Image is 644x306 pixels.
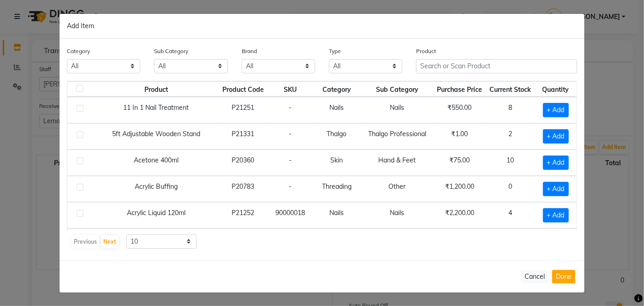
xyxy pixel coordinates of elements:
[486,123,535,150] td: 2
[434,228,486,255] td: ₹1.00
[94,123,219,150] td: 5ft Adjustable Wooden Stand
[313,228,361,255] td: Loreal
[313,81,361,97] th: Category
[543,103,569,117] span: + Add
[329,47,341,55] label: Type
[361,176,434,202] td: Other
[521,270,549,283] button: Cancel
[94,150,219,176] td: Acetone 400ml
[486,228,535,255] td: 9
[486,150,535,176] td: 10
[434,150,486,176] td: ₹75.00
[268,97,313,123] td: -
[361,123,434,150] td: Thalgo Professional
[361,81,434,97] th: Sub Category
[268,81,313,97] th: SKU
[361,150,434,176] td: Hand & Feet
[416,59,577,73] input: Search or Scan Product
[434,97,486,123] td: ₹550.00
[313,150,361,176] td: Skin
[486,176,535,202] td: 0
[552,270,575,283] button: Done
[543,129,569,144] span: + Add
[313,97,361,123] td: Nails
[219,97,268,123] td: P21251
[94,97,219,123] td: 11 In 1 Nail Treatment
[434,202,486,228] td: ₹2,200.00
[101,235,119,248] button: Next
[486,81,535,97] th: Current Stock
[361,202,434,228] td: Nails
[361,228,434,255] td: Loreal Salon Use
[94,81,219,97] th: Product
[313,176,361,202] td: Threading
[94,228,219,255] td: [PERSON_NAME] Professional Clipper
[242,47,257,55] label: Brand
[535,81,577,97] th: Quantity
[219,176,268,202] td: P20783
[94,176,219,202] td: Acrylic Buffing
[437,85,483,94] span: Purchase Price
[313,123,361,150] td: Thalgo
[543,208,569,222] span: + Add
[434,176,486,202] td: ₹1,200.00
[268,176,313,202] td: -
[416,47,436,55] label: Product
[60,14,584,39] div: Add Item
[268,123,313,150] td: -
[543,156,569,170] span: + Add
[219,123,268,150] td: P21331
[268,150,313,176] td: -
[219,81,268,97] th: Product Code
[219,228,268,255] td: P21298
[313,202,361,228] td: Nails
[268,228,313,255] td: -
[543,182,569,196] span: + Add
[219,202,268,228] td: P21252
[268,202,313,228] td: 90000018
[154,47,188,55] label: Sub Category
[67,47,90,55] label: Category
[434,123,486,150] td: ₹1.00
[94,202,219,228] td: Acrylic Liquid 120ml
[486,202,535,228] td: 4
[486,97,535,123] td: 8
[219,150,268,176] td: P20360
[361,97,434,123] td: Nails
